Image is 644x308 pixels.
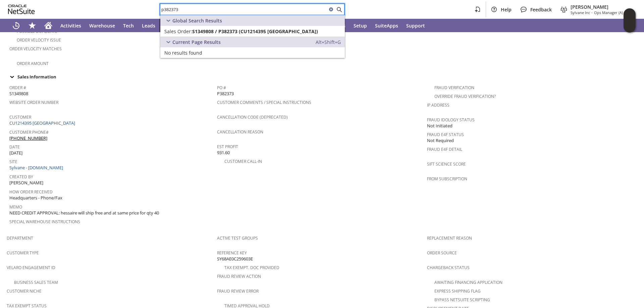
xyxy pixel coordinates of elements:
a: Customer [9,114,31,120]
svg: Recent Records [12,21,20,29]
a: Fraud Review Error [217,288,259,294]
a: Tech [119,19,138,32]
a: Order Amount [17,61,49,66]
a: Est Profit [217,144,238,149]
a: Order Velocity Matches [9,46,62,52]
span: SY68AE0C259603E [217,256,253,262]
svg: logo [8,5,35,14]
a: Fraud Idology Status [427,117,475,123]
svg: Shortcuts [28,21,36,29]
span: Help [501,6,512,13]
a: Customer Comments / Special Instructions [217,100,311,105]
span: Not Required [427,137,454,144]
a: Home [40,19,56,32]
a: Cancellation Code (deprecated) [217,114,288,120]
a: Override Fraud Verification? [434,94,496,99]
a: Support [402,19,429,32]
a: Replacement reason [427,235,472,241]
a: Awaiting Financing Application [434,280,502,285]
span: Support [406,22,425,29]
a: Fraud E4F Status [427,132,464,137]
iframe: Click here to launch Oracle Guided Learning Help Panel [624,8,636,33]
span: Oracle Guided Learning Widget. To move around, please hold and drag [624,21,636,33]
a: Chargeback Status [427,265,470,270]
a: Memo [9,204,22,210]
a: IP Address [427,102,449,108]
a: Created By [9,174,33,180]
a: Customer Call-in [224,159,262,164]
span: Leads [142,22,155,29]
span: S1349808 [9,90,28,97]
a: Express Shipping Flag [434,288,481,294]
a: Cancellation Reason [217,129,263,135]
span: 931.60 [217,149,230,156]
span: - [591,10,593,15]
svg: Search [335,5,343,13]
a: CU1214395 [GEOGRAPHIC_DATA] [9,120,77,126]
a: Leads [138,19,159,32]
a: Fraud Verification [434,85,474,90]
span: NEED CREDIT APPROVAL: hessaire will ship free and at same price for qty 40 [9,210,159,216]
a: From Subscription [427,176,467,182]
a: No results found [160,47,345,58]
a: How Order Received [9,189,53,195]
span: Current Page Results [172,39,221,45]
a: Tax Exempt. Doc Provided [224,265,279,270]
a: Site [9,159,17,165]
a: Bypass NetSuite Scripting [434,297,490,303]
td: Sales Information [7,72,637,81]
a: PO # [217,85,226,90]
span: [PERSON_NAME] [9,180,43,186]
a: Recent Records [8,19,24,32]
span: Alt+Shift+G [316,39,341,45]
a: Date [9,144,20,150]
span: Ops Manager (A) (F2L) [594,10,632,15]
a: Order # [9,85,26,90]
span: Sylvane Inc [571,10,590,15]
a: SuiteApps [371,19,402,32]
a: Warehouse [85,19,119,32]
a: Customer Niche [7,288,42,294]
a: Setup [350,19,371,32]
a: Customer Type [7,250,39,256]
a: Active Test Groups [217,235,258,241]
span: Sales Order: [164,28,192,35]
a: Special Warehouse Instructions [9,219,80,225]
a: Sift Science Score [427,161,466,167]
a: Activities [56,19,85,32]
a: Reference Key [217,250,247,256]
a: Customer Phone# [9,129,49,135]
span: Setup [354,22,367,29]
a: Order Source [427,250,457,256]
span: No results found [164,50,202,56]
span: Global Search Results [172,17,222,24]
span: [PERSON_NAME] [571,4,632,10]
a: Sylvane - [DOMAIN_NAME] [9,165,65,171]
div: Sales Information [7,72,635,81]
a: Website Order Number [9,100,58,105]
a: Order Velocity Issue [17,37,61,43]
span: Headquarters - Phone/Fax [9,195,62,201]
svg: Home [44,21,52,29]
span: Activities [60,22,81,29]
span: Feedback [530,6,552,13]
span: Tech [123,22,134,29]
a: Department [7,235,33,241]
a: [PHONE_NUMBER] [9,135,47,141]
input: Search [160,5,327,13]
span: P382373 [217,90,234,97]
span: Not Initiated [427,123,452,129]
span: SuiteApps [375,22,398,29]
a: Opportunities [159,19,200,32]
span: S1349808 / P382373 (CU1214395 [GEOGRAPHIC_DATA]) [192,28,318,35]
a: Fraud E4F Detail [427,146,462,152]
span: [DATE] [9,150,22,156]
a: Business Sales Team [14,280,58,285]
a: Velaro Engagement ID [7,265,55,270]
div: Shortcuts [24,19,40,32]
span: Warehouse [89,22,115,29]
a: Fraud Review Action [217,273,261,279]
a: Sales Order:S1349808 / P382373 (CU1214395 [GEOGRAPHIC_DATA])Edit: [160,26,345,37]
